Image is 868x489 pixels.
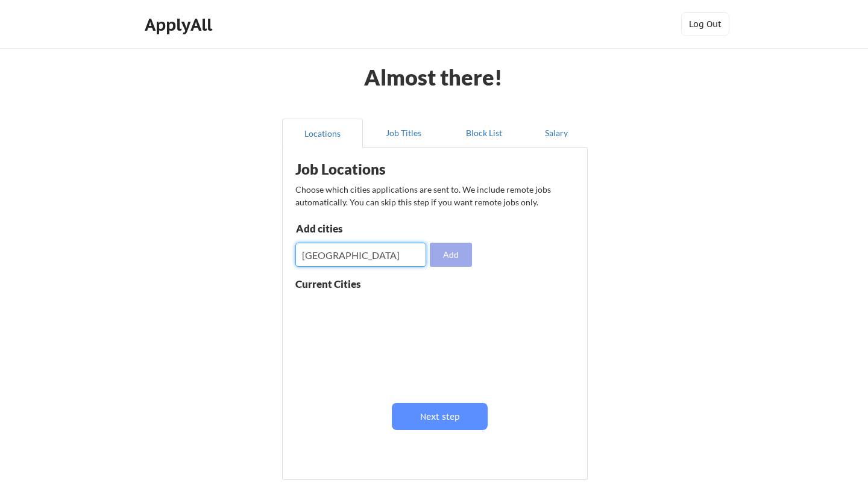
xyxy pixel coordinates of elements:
[295,279,387,289] div: Current Cities
[295,183,573,208] div: Choose which cities applications are sent to. We include remote jobs automatically. You can skip ...
[430,243,472,267] button: Add
[363,119,444,148] button: Job Titles
[681,12,729,36] button: Log Out
[524,119,588,148] button: Salary
[296,223,421,234] div: Add cities
[145,14,216,35] div: ApplyAll
[444,119,524,148] button: Block List
[282,119,363,148] button: Locations
[295,162,447,176] div: Job Locations
[295,243,426,267] input: Type here...
[350,66,518,88] div: Almost there!
[392,403,488,430] button: Next step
